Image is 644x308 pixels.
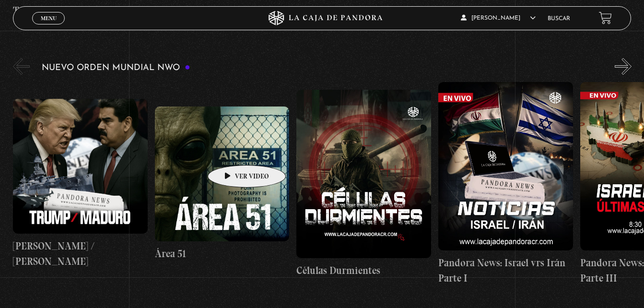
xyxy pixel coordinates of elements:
[13,3,148,18] h4: Taller Ciberseguridad Nivel I
[438,82,573,285] a: Pandora News: Israel vrs Irán Parte I
[155,82,290,285] a: Área 51
[13,82,148,285] a: [PERSON_NAME] / [PERSON_NAME]
[13,238,148,269] h4: [PERSON_NAME] / [PERSON_NAME]
[42,63,190,72] h3: Nuevo Orden Mundial NWO
[548,16,570,22] a: Buscar
[615,58,632,75] button: Next
[599,12,612,24] a: View your shopping cart
[13,58,30,75] button: Previous
[296,82,431,285] a: Células Durmientes
[438,255,573,285] h4: Pandora News: Israel vrs Irán Parte I
[296,263,431,278] h4: Células Durmientes
[461,15,536,21] span: [PERSON_NAME]
[41,15,57,21] span: Menu
[155,246,290,261] h4: Área 51
[37,24,60,30] span: Cerrar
